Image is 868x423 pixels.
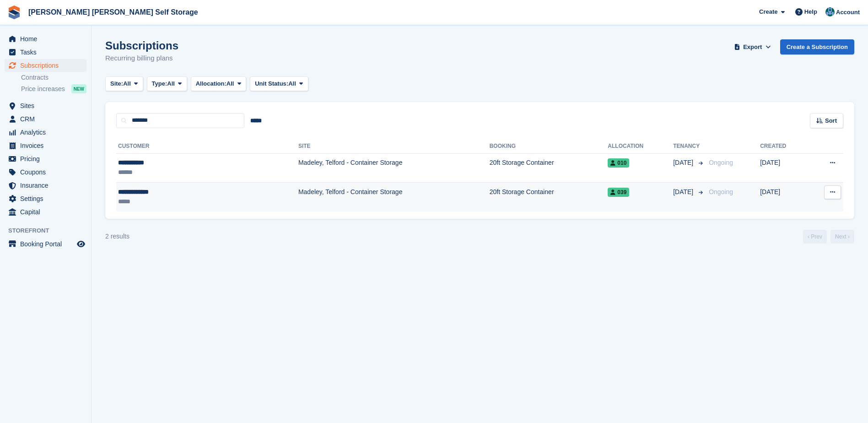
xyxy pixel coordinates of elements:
[8,226,91,235] span: Storefront
[152,79,167,88] span: Type:
[673,187,695,197] span: [DATE]
[608,188,629,197] span: 039
[20,46,75,59] span: Tasks
[709,159,733,166] span: Ongoing
[21,84,86,94] a: Price increases NEW
[5,59,86,72] a: menu
[5,113,86,125] a: menu
[298,139,490,154] th: Site
[5,192,86,205] a: menu
[20,152,75,165] span: Pricing
[20,238,75,250] span: Booking Portal
[673,139,705,154] th: Tenancy
[21,73,86,82] a: Contracts
[20,192,75,205] span: Settings
[20,113,75,125] span: CRM
[760,139,808,154] th: Created
[75,239,86,249] a: Preview store
[123,79,131,88] span: All
[20,126,75,139] span: Analytics
[673,158,695,168] span: [DATE]
[825,7,835,16] img: Jake Timmins
[105,53,178,64] p: Recurring billing plans
[709,188,733,195] span: Ongoing
[196,79,226,88] span: Allocation:
[759,7,777,16] span: Create
[20,166,75,179] span: Coupons
[20,179,75,192] span: Insurance
[801,230,856,244] nav: Page
[803,230,827,244] a: Previous
[5,139,86,152] a: menu
[5,206,86,218] a: menu
[825,116,837,125] span: Sort
[836,8,860,17] span: Account
[743,43,762,52] span: Export
[760,183,808,211] td: [DATE]
[490,183,608,211] td: 20ft Storage Container
[20,33,75,45] span: Home
[490,153,608,183] td: 20ft Storage Container
[830,230,854,244] a: Next
[804,7,817,16] span: Help
[167,79,175,88] span: All
[5,33,86,45] a: menu
[7,5,21,19] img: stora-icon-8386f47178a22dfd0bd8f6a31ec36ba5ce8667c1dd55bd0f319d3a0aa187defe.svg
[5,46,86,59] a: menu
[71,84,86,93] div: NEW
[105,39,178,52] h1: Subscriptions
[5,152,86,165] a: menu
[5,166,86,179] a: menu
[110,79,123,88] span: Site:
[20,139,75,152] span: Invoices
[105,232,129,241] div: 2 results
[250,76,308,92] button: Unit Status: All
[25,5,202,20] a: [PERSON_NAME] [PERSON_NAME] Self Storage
[288,79,296,88] span: All
[20,59,75,72] span: Subscriptions
[226,79,234,88] span: All
[608,158,629,168] span: 010
[20,206,75,218] span: Capital
[5,179,86,192] a: menu
[116,139,298,154] th: Customer
[20,99,75,112] span: Sites
[105,76,143,92] button: Site: All
[255,79,288,88] span: Unit Status:
[780,39,854,54] a: Create a Subscription
[298,153,490,183] td: Madeley, Telford - Container Storage
[5,126,86,139] a: menu
[760,153,808,183] td: [DATE]
[490,139,608,154] th: Booking
[733,39,773,54] button: Export
[5,238,86,250] a: menu
[608,139,673,154] th: Allocation
[191,76,247,92] button: Allocation: All
[5,99,86,112] a: menu
[147,76,187,92] button: Type: All
[298,183,490,211] td: Madeley, Telford - Container Storage
[21,85,65,93] span: Price increases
